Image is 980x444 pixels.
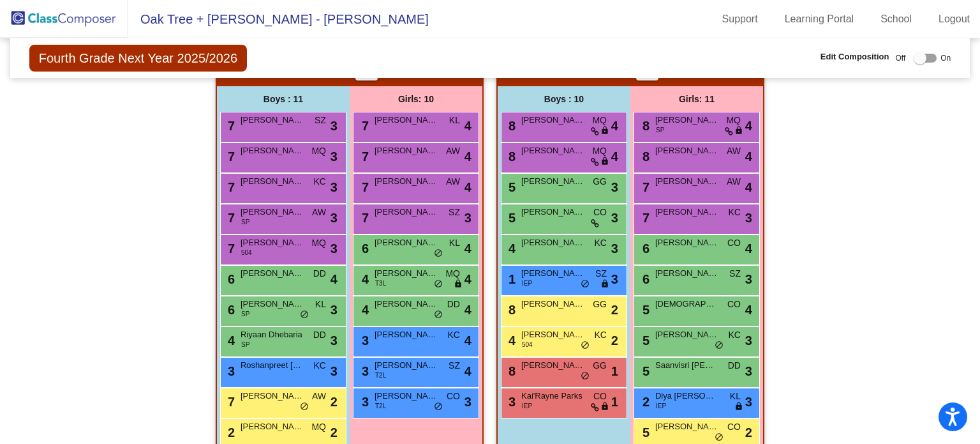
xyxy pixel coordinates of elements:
[446,144,460,158] span: AW
[600,402,609,412] span: lock
[375,175,438,188] span: [PERSON_NAME]
[521,298,585,310] span: [PERSON_NAME]
[311,420,326,434] span: MQ
[505,364,516,378] span: 8
[225,395,235,409] span: 7
[611,239,618,258] span: 3
[241,390,304,402] span: [PERSON_NAME]
[521,267,585,280] span: [PERSON_NAME]
[241,206,304,218] span: [PERSON_NAME]
[636,61,658,80] button: Print Students Details
[730,390,741,403] span: KL
[330,392,338,411] span: 2
[217,86,350,112] div: Boys : 11
[522,340,533,349] span: 504
[300,402,309,412] span: do_not_disturb_alt
[330,116,338,135] span: 3
[611,116,618,135] span: 4
[655,390,719,402] span: Diya [PERSON_NAME]
[639,395,650,409] span: 2
[639,333,650,348] span: 5
[375,359,438,372] span: [PERSON_NAME]
[729,206,741,219] span: KC
[350,86,482,112] div: Girls: 10
[745,239,752,258] span: 4
[611,362,618,381] span: 1
[312,390,326,403] span: AW
[447,298,460,311] span: DD
[655,236,719,249] span: [PERSON_NAME]
[375,267,438,280] span: [PERSON_NAME]
[581,371,590,381] span: do_not_disturb_alt
[330,362,338,381] span: 3
[359,149,369,164] span: 7
[521,328,585,341] span: [PERSON_NAME]
[595,267,607,280] span: SZ
[464,300,471,319] span: 4
[611,270,618,289] span: 3
[241,359,304,372] span: Roshanpreet [PERSON_NAME]
[359,272,369,286] span: 4
[639,425,650,440] span: 5
[449,114,460,127] span: KL
[464,147,471,166] span: 4
[241,248,252,257] span: 504
[434,310,443,320] span: do_not_disturb_alt
[375,144,438,157] span: [PERSON_NAME]
[241,217,249,227] span: SP
[330,270,338,289] span: 4
[241,420,304,433] span: [PERSON_NAME]
[611,331,618,350] span: 2
[241,114,304,126] span: [PERSON_NAME]
[521,236,585,249] span: [PERSON_NAME]
[727,298,741,311] span: CO
[726,114,741,127] span: MQ
[375,390,438,402] span: [PERSON_NAME]
[375,114,438,126] span: [PERSON_NAME]
[745,423,752,442] span: 2
[375,328,438,341] span: [PERSON_NAME]
[330,331,338,350] span: 3
[313,328,326,342] span: DD
[727,420,741,434] span: CO
[330,178,338,197] span: 3
[593,298,607,311] span: GG
[505,180,516,194] span: 5
[655,144,719,157] span: [PERSON_NAME]
[727,236,741,250] span: CO
[447,390,460,403] span: CO
[734,402,743,412] span: lock
[745,147,752,166] span: 4
[505,241,516,256] span: 4
[715,341,724,351] span: do_not_disturb_alt
[375,236,438,249] span: [PERSON_NAME]
[464,116,471,135] span: 4
[314,359,326,372] span: KC
[655,359,719,372] span: Saanvisri [PERSON_NAME]
[521,114,585,126] span: [PERSON_NAME]
[359,395,369,409] span: 3
[312,206,326,219] span: AW
[330,300,338,319] span: 3
[505,333,516,348] span: 4
[505,272,516,286] span: 1
[225,333,235,348] span: 4
[241,309,249,319] span: SP
[656,401,666,411] span: IEP
[313,267,326,280] span: DD
[464,239,471,258] span: 4
[330,239,338,258] span: 3
[593,359,607,372] span: GG
[449,359,460,372] span: SZ
[330,423,338,442] span: 2
[895,52,905,64] span: Off
[639,303,650,317] span: 5
[595,328,607,342] span: KC
[446,175,460,188] span: AW
[581,341,590,351] span: do_not_disturb_alt
[521,206,585,218] span: [PERSON_NAME]
[375,298,438,310] span: [PERSON_NAME]
[592,114,607,127] span: MQ
[315,298,326,311] span: KL
[445,267,460,280] span: MQ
